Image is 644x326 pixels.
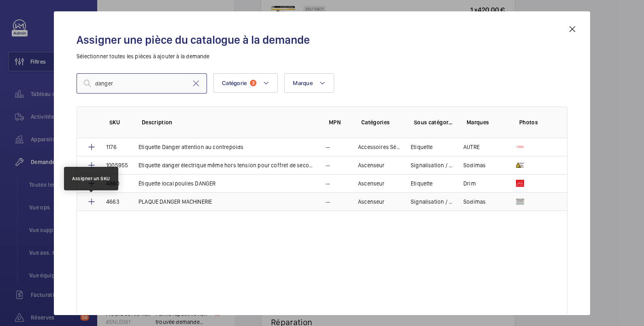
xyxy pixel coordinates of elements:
[411,179,433,188] p: Etiquette
[77,52,567,60] p: Sélectionner toutes les pièces à ajouter à la demande
[139,198,212,206] p: PLAQUE DANGER MACHINERIE
[139,143,243,151] p: Etiquette Danger attention au contrepoids
[109,118,129,126] p: SKU
[358,198,385,206] p: Ascenseur
[358,179,385,188] p: Ascenseur
[516,161,524,169] img: jeEOy7Q58GUlvasLJ2sg9BfroHvHzFoMmTMjNPxvFhe48O-j.png
[106,161,128,169] p: 1005955
[358,143,401,151] p: Accessoires Sécurité
[293,80,313,86] span: Marque
[411,161,454,169] p: Signalisation / Communication
[250,80,256,86] span: 3
[77,32,567,47] h2: Assigner une pièce du catalogue à la demande
[358,161,385,169] p: Ascenseur
[222,80,247,86] span: Catégorie
[284,73,334,93] button: Marque
[106,198,119,206] p: 4663
[516,143,524,151] img: ZSQUf1LDWDLmXn0plWapy4GKgmcBsR3pcXBjk41Ri_vZYBio.jpeg
[516,198,524,206] img: ld13IJAgbMZB1GxO7N59PxmAG5SMH-wY6_vm0k8id0UNdIqL.png
[516,179,524,188] img: gwruThQ8C82PywR8bf1hHCKBQIKa4uSnGrpcymlvF8xwRTZL.png
[213,73,278,93] button: Catégorie3
[467,118,506,126] p: Marques
[106,143,117,151] p: 1176
[463,143,480,151] p: AUTRE
[411,143,433,151] p: Etiquette
[326,161,330,169] p: --
[326,143,330,151] p: --
[519,118,551,126] p: Photos
[326,198,330,206] p: --
[139,161,316,169] p: Etiquette danger électrique même hors tension pour coffret de secours
[414,118,454,126] p: Sous catégories
[463,161,486,169] p: Sodimas
[72,175,110,182] div: Assigner un SKU
[463,198,486,206] p: Sodimas
[77,73,207,94] input: Find a part
[411,198,454,206] p: Signalisation / Communication
[326,179,330,188] p: --
[139,179,215,188] p: Étiquette local poulies DANGER
[463,179,476,188] p: Drim
[142,118,316,126] p: Description
[361,118,401,126] p: Catégories
[329,118,348,126] p: MPN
